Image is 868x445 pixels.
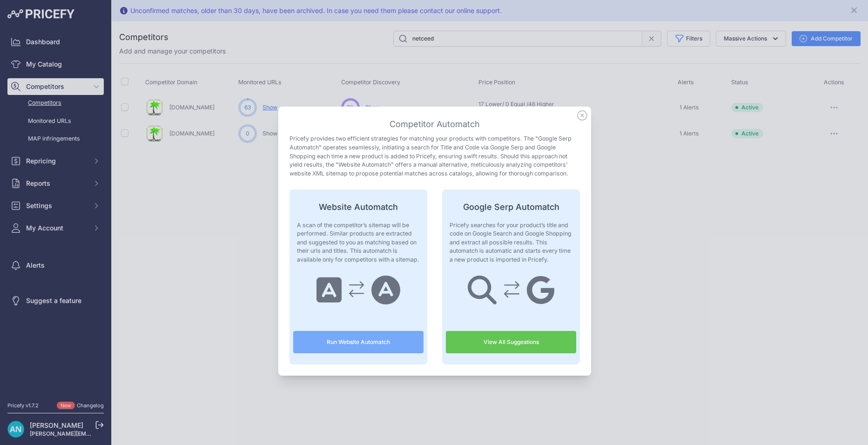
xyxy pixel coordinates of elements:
p: A scan of the competitor’s sitemap will be performed. Similar products are extracted and suggeste... [297,221,420,264]
h3: Competitor Automatch [289,118,580,131]
p: Pricefy searches for your product’s title and code on Google Search and Google Shopping and extra... [450,221,572,264]
p: Pricefy provides two efficient strategies for matching your products with competitors. The "Googl... [289,135,580,178]
button: Run Website Automatch [293,331,424,353]
h4: Google Serp Automatch [446,201,576,214]
a: View All Suggestions [446,331,576,353]
h4: Website Automatch [293,201,424,214]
